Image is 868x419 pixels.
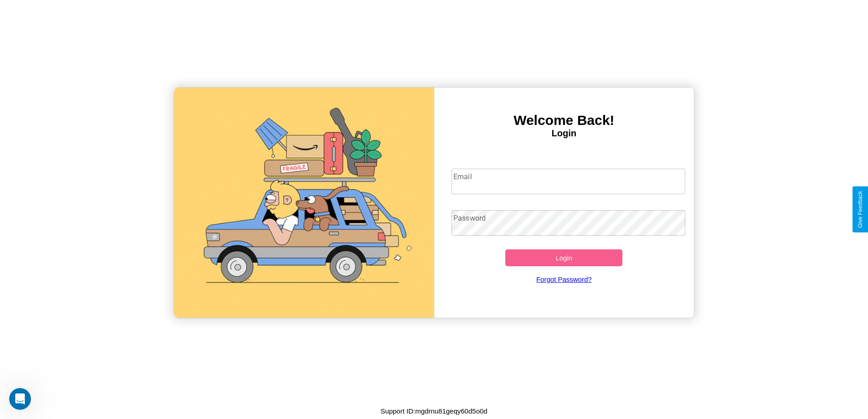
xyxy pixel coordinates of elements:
div: Give Feedback [857,191,863,228]
p: Support ID: mgdrnu81geqy60d5o0d [380,405,487,417]
img: gif [174,88,434,318]
a: Forgot Password? [447,266,681,292]
h3: Welcome Back! [434,113,694,128]
iframe: Intercom live chat [9,388,31,410]
h4: Login [434,128,694,139]
button: Login [505,249,622,266]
